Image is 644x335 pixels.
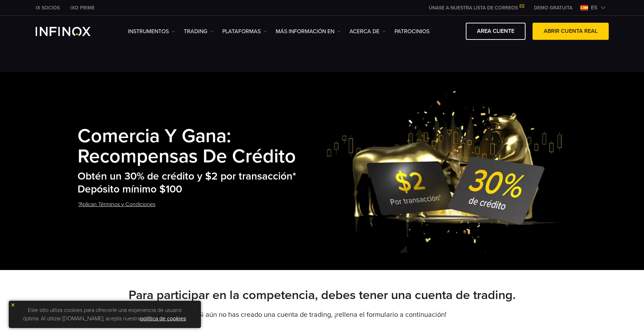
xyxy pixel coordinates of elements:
a: INFINOX Logo [36,27,107,36]
a: INFINOX [30,4,65,12]
img: yellow close icon [10,303,15,307]
a: ABRIR CUENTA REAL [533,23,609,40]
a: Más información en [276,27,341,36]
a: AREA CLIENTE [466,23,526,40]
a: PLATAFORMAS [222,27,267,36]
a: ACERCA DE [349,27,386,36]
a: Instrumentos [128,27,175,36]
p: Este sitio utiliza cookies para ofrecerle una experiencia de usuario óptima. Al utilizar [DOMAIN_... [12,304,197,325]
a: política de cookies [140,315,186,322]
strong: Para participar en la competencia, debes tener una cuenta de trading. [129,287,516,303]
a: Patrocinios [395,27,429,36]
a: TRADING [184,27,214,36]
strong: Comercia y Gana: Recompensas de Crédito [78,125,296,168]
a: ÚNASE A NUESTRA LISTA DE CORREOS [424,5,529,11]
a: INFINOX MENU [529,4,578,12]
a: *Aplican Términos y Condiciones [78,196,156,213]
h2: Obtén un 30% de crédito y $2 por transacción* Depósito mínimo $100 [78,170,326,196]
a: INFINOX [65,4,100,12]
span: es [588,3,600,12]
p: Si aún no has creado una cuenta de trading, ¡rellena el formulario a continuación! [78,310,567,320]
